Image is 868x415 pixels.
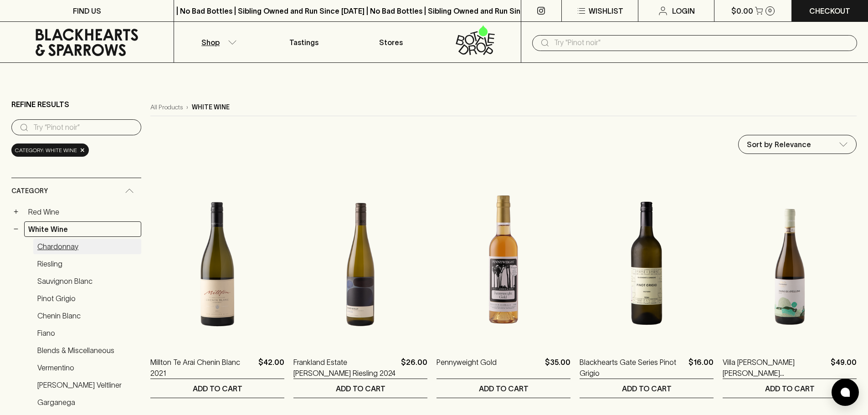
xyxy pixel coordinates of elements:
[747,139,811,150] p: Sort by Relevance
[193,383,242,394] p: ADD TO CART
[731,5,753,16] p: $0.00
[765,383,815,394] p: ADD TO CART
[33,273,141,289] a: Sauvignon Blanc
[554,36,850,50] input: Try "Pinot noir"
[11,225,21,234] button: −
[24,221,141,237] a: White Wine
[33,308,141,323] a: Chenin Blanc
[723,184,857,343] img: Villa Raiano Fiano de Avellino 2022
[261,22,347,62] a: Tastings
[33,256,141,272] a: Riesling
[192,102,230,112] p: white wine
[186,102,188,112] p: ›
[150,357,255,379] a: Millton Te Arai Chenin Blanc 2021
[293,357,397,379] a: Frankland Estate [PERSON_NAME] Riesling 2024
[33,377,141,393] a: [PERSON_NAME] Veltliner
[11,178,141,204] div: Category
[11,207,21,216] button: +
[11,185,48,197] span: Category
[150,102,183,112] a: All Products
[437,184,570,343] img: Pennyweight Gold
[768,8,772,13] p: 0
[688,357,714,379] p: $16.00
[33,239,141,254] a: Chardonnay
[672,5,695,16] p: Login
[150,379,284,398] button: ADD TO CART
[379,37,403,48] p: Stores
[437,357,497,379] a: Pennyweight Gold
[545,357,570,379] p: $35.00
[348,22,434,62] a: Stores
[580,379,714,398] button: ADD TO CART
[33,360,141,375] a: Vermentino
[73,5,101,16] p: FIND US
[401,357,427,379] p: $26.00
[33,120,134,135] input: Try “Pinot noir”
[174,22,261,62] button: Shop
[580,357,685,379] a: Blackhearts Gate Series Pinot Grigio
[289,37,318,48] p: Tastings
[11,99,69,110] p: Refine Results
[201,37,220,48] p: Shop
[33,325,141,341] a: Fiano
[437,379,570,398] button: ADD TO CART
[479,383,529,394] p: ADD TO CART
[589,5,623,16] p: Wishlist
[293,379,427,398] button: ADD TO CART
[723,379,857,398] button: ADD TO CART
[831,357,857,379] p: $49.00
[258,357,284,379] p: $42.00
[809,5,850,16] p: Checkout
[24,204,141,220] a: Red Wine
[580,184,714,343] img: Blackhearts Gate Series Pinot Grigio
[841,388,850,397] img: bubble-icon
[150,184,284,343] img: Millton Te Arai Chenin Blanc 2021
[33,291,141,306] a: Pinot Grigio
[33,395,141,410] a: Garganega
[622,383,672,394] p: ADD TO CART
[293,184,427,343] img: Frankland Estate Rocky Gully Riesling 2024
[739,135,856,154] div: Sort by Relevance
[15,146,77,155] span: Category: white wine
[336,383,385,394] p: ADD TO CART
[80,145,85,155] span: ×
[723,357,827,379] a: Villa [PERSON_NAME] [PERSON_NAME] [PERSON_NAME] 2022
[33,343,141,358] a: Blends & Miscellaneous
